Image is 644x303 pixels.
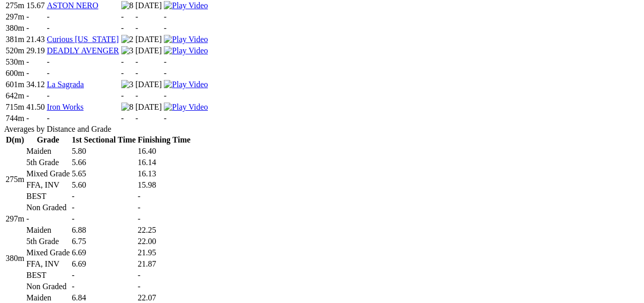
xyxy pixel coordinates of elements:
td: - [46,91,119,101]
td: - [46,57,119,67]
img: Play Video [164,35,208,44]
img: 8 [121,103,134,112]
td: - [163,57,208,67]
td: - [121,23,134,33]
img: Play Video [164,1,208,10]
td: 21.95 [137,248,191,258]
td: - [135,113,163,124]
td: 21.87 [137,259,191,269]
td: 530m [5,57,25,67]
td: 22.00 [137,236,191,247]
td: 600m [5,68,25,78]
td: BEST [26,191,70,201]
td: - [137,281,191,292]
a: View replay [164,103,208,111]
text: 29.19 [26,46,45,55]
th: Finishing Time [137,135,191,145]
td: - [137,214,191,224]
td: - [71,281,136,292]
img: 3 [121,46,134,55]
td: Non Graded [26,281,70,292]
td: - [135,91,163,101]
td: 6.69 [71,259,136,269]
text: [DATE] [136,35,162,44]
td: - [26,57,45,67]
td: 22.07 [137,293,191,303]
td: 381m [5,34,25,45]
a: La Sagrada [47,80,83,89]
td: FFA, INV [26,259,70,269]
td: 5.80 [71,146,136,156]
td: - [26,12,45,22]
td: Maiden [26,225,70,235]
td: - [26,23,45,33]
td: - [26,214,70,224]
td: - [46,113,119,124]
td: - [46,23,119,33]
td: 275m [5,146,25,213]
td: 6.75 [71,236,136,247]
td: - [71,270,136,280]
td: - [71,191,136,201]
td: - [163,12,208,22]
td: Maiden [26,146,70,156]
td: 5th Grade [26,157,70,168]
text: [DATE] [136,46,162,55]
a: DEADLY AVENGER [47,46,119,55]
td: - [135,68,163,78]
td: - [163,23,208,33]
td: - [135,23,163,33]
text: 15.67 [26,1,45,10]
td: - [121,57,134,67]
td: 6.69 [71,248,136,258]
td: - [26,113,45,124]
td: 5.60 [71,180,136,190]
text: [DATE] [136,1,162,10]
th: D(m) [5,135,25,145]
td: - [71,203,136,213]
td: 297m [5,214,25,224]
img: Play Video [164,80,208,89]
td: - [121,91,134,101]
td: - [135,12,163,22]
a: Curious [US_STATE] [47,35,119,44]
td: - [46,68,119,78]
text: [DATE] [136,103,162,111]
td: - [137,270,191,280]
td: Non Graded [26,203,70,213]
text: [DATE] [136,80,162,89]
td: - [135,57,163,67]
a: View replay [164,46,208,55]
td: 16.13 [137,169,191,179]
td: - [121,12,134,22]
td: Mixed Grade [26,169,70,179]
td: Maiden [26,293,70,303]
td: - [163,68,208,78]
a: View replay [164,35,208,44]
td: 642m [5,91,25,101]
img: Play Video [164,103,208,112]
td: 380m [5,225,25,292]
img: Play Video [164,46,208,55]
td: 6.88 [71,225,136,235]
td: 744m [5,113,25,124]
text: 34.12 [26,80,45,89]
a: View replay [164,80,208,89]
th: 1st Sectional Time [71,135,136,145]
td: 380m [5,23,25,33]
a: Iron Works [47,103,83,111]
text: 41.50 [26,103,45,111]
text: 21.43 [26,35,45,44]
td: 16.14 [137,157,191,168]
td: FFA, INV [26,180,70,190]
a: ASTON NERO [47,1,98,10]
td: 6.84 [71,293,136,303]
td: 5th Grade [26,236,70,247]
td: - [137,191,191,201]
td: - [121,68,134,78]
td: - [26,91,45,101]
td: 22.25 [137,225,191,235]
th: Grade [26,135,70,145]
td: 15.98 [137,180,191,190]
td: 5.65 [71,169,136,179]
